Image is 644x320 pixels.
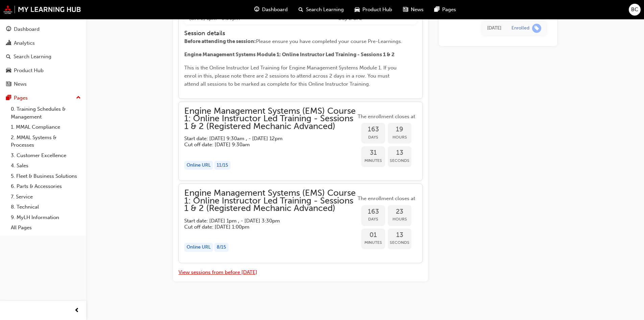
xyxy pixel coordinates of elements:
span: 13 [388,149,411,157]
span: news-icon [403,5,408,14]
span: car-icon [355,5,360,14]
a: Analytics [3,37,84,49]
h5: Start date: [DATE] 9:30am , - [DATE] 12pm [184,135,345,142]
span: Hours [388,133,411,141]
div: Analytics [14,39,35,47]
span: 01 [361,231,385,239]
a: 1. MMAL Compliance [8,122,84,132]
div: Product Hub [14,67,44,74]
span: chart-icon [6,40,11,46]
span: pages-icon [434,5,439,14]
div: Search Learning [14,53,51,61]
button: Pages [3,92,84,104]
span: 13 [388,231,411,239]
span: up-icon [76,93,81,102]
a: 3. Customer Excellence [8,150,84,161]
button: View sessions from before [DATE] [178,269,257,276]
span: 23 [388,208,411,216]
span: News [411,6,424,14]
span: prev-icon [74,306,79,315]
a: 6. Parts & Accessories [8,181,84,192]
span: Dashboard [262,6,288,14]
div: 8 / 15 [214,243,229,252]
a: guage-iconDashboard [249,3,293,17]
button: Engine Management Systems (EMS) Course 1: Online Instructor Led Training - Sessions 1 & 2 (Regist... [184,189,417,257]
h4: Session details [184,30,404,37]
span: 19 [388,126,411,133]
span: Search Learning [306,6,344,14]
span: car-icon [6,68,11,74]
a: News [3,78,84,90]
span: Seconds [388,157,411,165]
div: Pages [14,94,28,102]
h5: Cut off date: [DATE] 9:30am [184,142,345,148]
span: 163 [361,126,385,133]
span: learningRecordVerb_ENROLL-icon [532,23,541,33]
span: Please ensure you have completed your course Pre-Learnings. [256,38,402,44]
span: Product Hub [362,6,392,14]
span: Engine Management Systems Module 1: Online Instructor Led Training - Sessions 1 & 2 [184,51,395,58]
h5: Start date: [DATE] 1pm , - [DATE] 3:30pm [184,218,345,224]
span: Minutes [361,239,385,247]
span: Days [361,215,385,223]
a: pages-iconPages [429,3,461,17]
span: 31 [361,149,385,157]
span: Hours [388,215,411,223]
span: 163 [361,208,385,216]
a: 9. MyLH Information [8,212,84,223]
span: BC [631,6,638,14]
span: news-icon [6,81,11,87]
span: search-icon [299,5,303,14]
img: mmal [3,5,81,14]
span: Pages [442,6,456,14]
a: Product Hub [3,64,84,77]
span: pages-icon [6,95,11,101]
h5: Cut off date: [DATE] 1:00pm [184,224,345,230]
div: Online URL [184,161,213,170]
a: search-iconSearch Learning [293,3,349,17]
a: Dashboard [3,23,84,36]
a: All Pages [8,222,84,233]
span: Engine Management Systems (EMS) Course 1: Online Instructor Led Training - Sessions 1 & 2 (Regist... [184,107,356,130]
span: The enrollment closes at [356,113,417,121]
button: Engine Management Systems (EMS) Course 1: Online Instructor Led Training - Sessions 1 & 2 (Regist... [184,107,417,175]
a: 5. Fleet & Business Solutions [8,171,84,182]
a: 8. Technical [8,202,84,212]
span: Seconds [388,239,411,247]
a: news-iconNews [398,3,429,17]
span: guage-icon [254,5,259,14]
a: 7. Service [8,192,84,202]
div: Online URL [184,243,213,252]
span: This is the Online Instructor Led Training for Engine Management Systems Module 1. If you enrol i... [184,65,398,87]
div: 11 / 15 [214,161,231,170]
a: 0. Training Schedules & Management [8,104,84,122]
div: Fri Aug 15 2025 15:19:49 GMT+0930 (Australian Central Standard Time) [487,24,501,32]
span: guage-icon [6,26,11,33]
span: Days [361,133,385,141]
div: Dashboard [14,25,40,33]
a: 2. MMAL Systems & Processes [8,132,84,150]
button: BC [629,4,641,16]
div: Enrolled [511,25,529,31]
button: DashboardAnalyticsSearch LearningProduct HubNews [3,22,84,92]
span: Before attending the session: [184,38,256,44]
span: Engine Management Systems (EMS) Course 1: Online Instructor Led Training - Sessions 1 & 2 (Regist... [184,189,356,212]
span: The enrollment closes at [356,195,417,202]
div: News [14,80,27,88]
span: Minutes [361,157,385,165]
a: 4. Sales [8,161,84,171]
a: car-iconProduct Hub [349,3,398,17]
a: Search Learning [3,50,84,63]
span: search-icon [6,54,11,60]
